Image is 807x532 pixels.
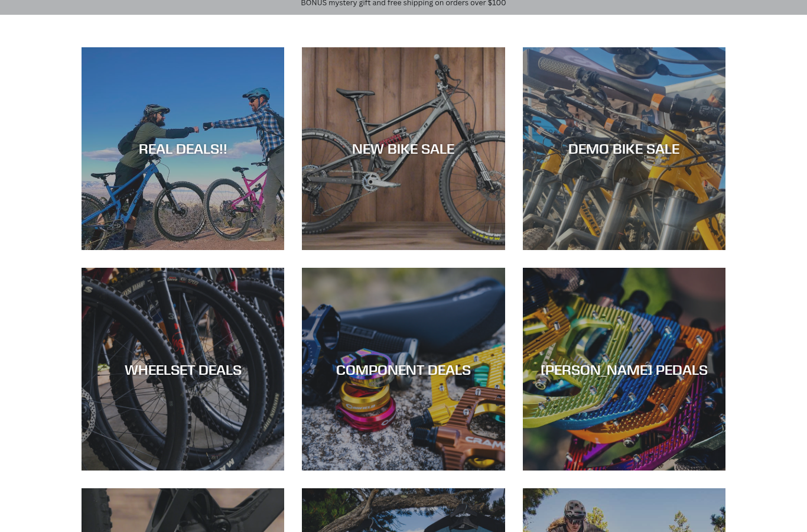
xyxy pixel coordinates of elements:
a: REAL DEALS!! [82,48,284,251]
div: WHEELSET DEALS [82,361,284,378]
div: REAL DEALS!! [82,141,284,158]
div: DEMO BIKE SALE [523,141,725,158]
a: WHEELSET DEALS [82,268,284,471]
a: [PERSON_NAME] PEDALS [523,268,725,471]
div: COMPONENT DEALS [302,361,505,378]
div: NEW BIKE SALE [302,141,505,158]
div: [PERSON_NAME] PEDALS [523,361,725,378]
a: DEMO BIKE SALE [523,48,725,251]
a: COMPONENT DEALS [302,268,505,471]
a: NEW BIKE SALE [302,48,505,251]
